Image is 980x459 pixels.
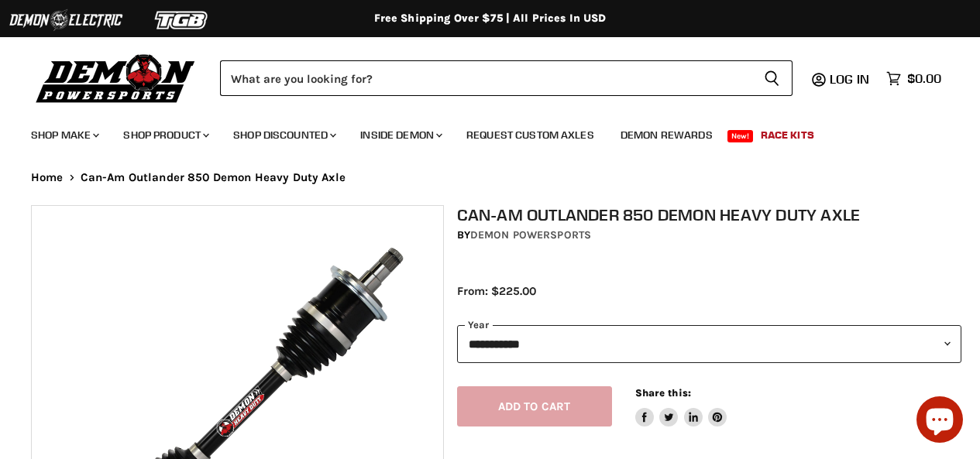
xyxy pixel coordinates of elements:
[912,396,968,447] inbox-online-store-chat: Shopify online store chat
[457,205,962,224] h1: Can-Am Outlander 850 Demon Heavy Duty Axle
[457,227,962,244] div: by
[31,171,64,184] a: Home
[19,119,108,151] a: Shop Make
[727,130,754,142] span: New!
[220,60,751,96] input: Search
[19,113,937,151] ul: Main menu
[112,119,218,151] a: Shop Product
[31,50,201,105] img: Demon Powersports
[457,284,536,298] span: From: $225.00
[830,71,869,87] span: Log in
[879,67,949,90] a: $0.00
[349,119,452,151] a: Inside Demon
[823,72,879,86] a: Log in
[81,171,346,184] span: Can-Am Outlander 850 Demon Heavy Duty Axle
[8,5,124,35] img: Demon Electric Logo 2
[751,60,793,96] button: Search
[635,386,727,427] aside: Share this:
[455,119,606,151] a: Request Custom Axles
[635,387,691,399] span: Share this:
[749,119,826,151] a: Race Kits
[220,60,793,96] form: Product
[907,71,941,86] span: $0.00
[457,325,962,363] select: year
[124,5,240,35] img: TGB Logo 2
[609,119,724,151] a: Demon Rewards
[470,228,591,241] a: Demon Powersports
[222,119,346,151] a: Shop Discounted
